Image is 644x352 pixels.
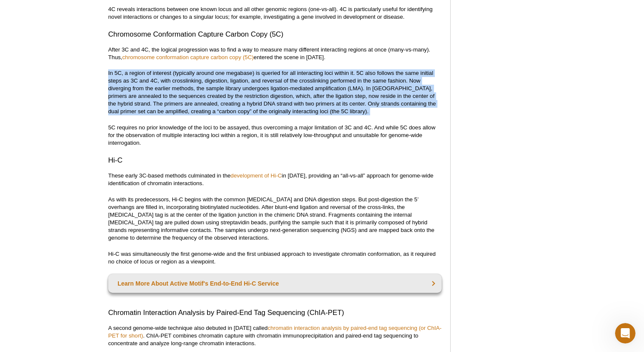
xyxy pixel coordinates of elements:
p: As with its predecessors, Hi-C begins with the common [MEDICAL_DATA] and DNA digestion steps. But... [108,196,442,242]
a: chromosome conformation capture carbon copy (5C) [122,54,254,60]
iframe: Intercom live chat [615,323,635,343]
a: chromatin interaction analysis by paired-end tag sequencing (or ChIA-PET for short) [108,325,442,339]
p: Hi-C was simultaneously the first genome-wide and the first unbiased approach to investigate chro... [108,250,442,266]
p: A second genome-wide technique also debuted in [DATE] called . ChIA-PET combines chromatin captur... [108,324,442,347]
p: 4C reveals interactions between one known locus and all other genomic regions (one-vs-all). 4C is... [108,6,442,21]
h3: Hi-C [108,155,442,166]
h3: Chromosome Conformation Capture Carbon Copy (5C) [108,29,442,40]
p: 5C requires no prior knowledge of the loci to be assayed, thus overcoming a major limitation of 3... [108,124,442,147]
p: These early 3C-based methods culminated in the in [DATE], providing an “all-vs-all” approach for ... [108,172,442,187]
h3: Chromatin Interaction Analysis by Paired-End Tag Sequencing (ChIA-PET) [108,308,442,318]
p: In 5C, a region of interest (typically around one megabase) is queried for all interacting loci w... [108,69,442,115]
a: development of Hi-C [230,172,282,179]
p: After 3C and 4C, the logical progression was to find a way to measure many different interacting ... [108,46,442,61]
a: Learn More About Active Motif's End-to-End Hi-C Service [108,274,442,293]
